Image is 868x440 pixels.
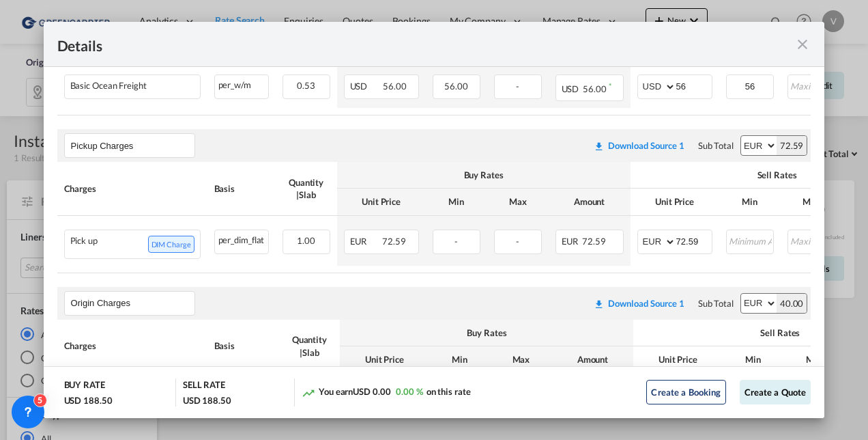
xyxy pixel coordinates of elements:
[214,182,269,195] div: Basis
[297,80,315,91] span: 0.53
[396,386,422,397] span: 0.00 %
[64,379,105,394] div: BUY RATE
[719,189,781,215] th: Min
[426,189,487,215] th: Min
[631,189,719,215] th: Unit Price
[594,298,684,309] div: Download original source rate sheet
[183,394,231,407] div: USD 188.50
[350,236,381,247] span: EUR
[383,81,407,92] span: 56.00
[71,135,194,156] input: Leg Name
[71,293,194,314] input: Leg Name
[487,189,549,215] th: Max
[382,236,406,247] span: 72.59
[148,236,194,253] span: DIM Charge
[44,22,825,418] md-dialog: Pickup Door ...
[594,299,605,310] md-icon: icon-download
[587,140,691,151] div: Download original source rate sheet
[350,81,381,92] span: USD
[583,83,607,94] span: 56.00
[344,169,624,181] div: Buy Rates
[562,83,581,94] span: USD
[727,230,773,251] input: Minimum Amount
[429,346,490,373] th: Min
[582,236,606,247] span: 72.59
[57,36,736,53] div: Details
[789,230,835,251] input: Maximum Amount
[64,394,113,407] div: USD 188.50
[587,298,691,309] div: Download original source rate sheet
[562,236,581,247] span: EUR
[302,385,471,400] div: You earn on this rate
[594,140,684,151] div: Download original source rate sheet
[215,75,268,92] div: per_w/m
[516,236,519,247] span: -
[340,346,429,373] th: Unit Price
[646,380,725,404] button: Create a Booking
[551,346,633,373] th: Amount
[794,36,811,53] md-icon: icon-close fg-AAA8AD m-0 cursor
[549,189,631,215] th: Amount
[454,236,458,247] span: -
[70,81,147,91] div: Basic Ocean Freight
[516,81,519,92] span: -
[740,380,811,404] button: Create a Quote
[70,236,98,253] div: Pick up
[777,294,807,313] div: 40.00
[698,297,734,310] div: Sub Total
[608,140,684,151] div: Download Source 1
[781,189,842,215] th: Max
[297,235,315,246] span: 1.00
[789,75,835,96] input: Maximum Amount
[353,386,390,397] span: USD 0.00
[444,81,468,92] span: 56.00
[722,346,783,373] th: Min
[727,75,773,96] input: Minimum Amount
[633,346,722,373] th: Unit Price
[64,340,201,352] div: Charges
[302,386,315,400] md-icon: icon-trending-up
[490,346,551,373] th: Max
[347,327,626,339] div: Buy Rates
[337,189,426,215] th: Unit Price
[783,346,845,373] th: Max
[183,379,225,394] div: SELL RATE
[215,230,268,247] div: per_dim_flat
[676,75,712,96] input: 56
[587,133,691,158] button: Download original source rate sheet
[608,298,684,309] div: Download Source 1
[64,182,201,195] div: Charges
[676,230,712,251] input: 72.59
[609,81,611,90] sup: Minimum amount
[285,333,333,358] div: Quantity | Slab
[214,340,272,352] div: Basis
[777,136,807,155] div: 72.59
[594,141,605,152] md-icon: icon-download
[698,139,734,152] div: Sub Total
[283,176,330,201] div: Quantity | Slab
[587,291,691,316] button: Download original source rate sheet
